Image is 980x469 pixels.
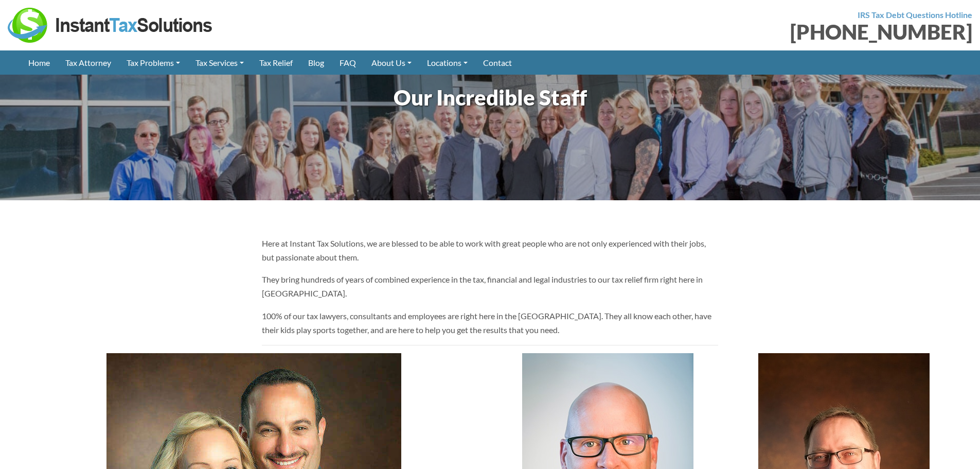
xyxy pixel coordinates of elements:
[119,50,188,75] a: Tax Problems
[475,50,520,75] a: Contact
[252,50,300,75] a: Tax Relief
[188,50,252,75] a: Tax Services
[8,8,213,43] img: Instant Tax Solutions Logo
[419,50,475,75] a: Locations
[498,22,973,42] div: [PHONE_NUMBER]
[332,50,364,75] a: FAQ
[262,272,719,300] p: They bring hundreds of years of combined experience in the tax, financial and legal industries to...
[262,236,719,264] p: Here at Instant Tax Solutions, we are blessed to be able to work with great people who are not on...
[21,50,58,75] a: Home
[300,50,332,75] a: Blog
[262,309,719,337] p: 100% of our tax lawyers, consultants and employees are right here in the [GEOGRAPHIC_DATA]. They ...
[858,10,972,20] strong: IRS Tax Debt Questions Hotline
[364,50,419,75] a: About Us
[8,19,213,29] a: Instant Tax Solutions Logo
[26,82,954,113] h1: Our Incredible Staff
[58,50,119,75] a: Tax Attorney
